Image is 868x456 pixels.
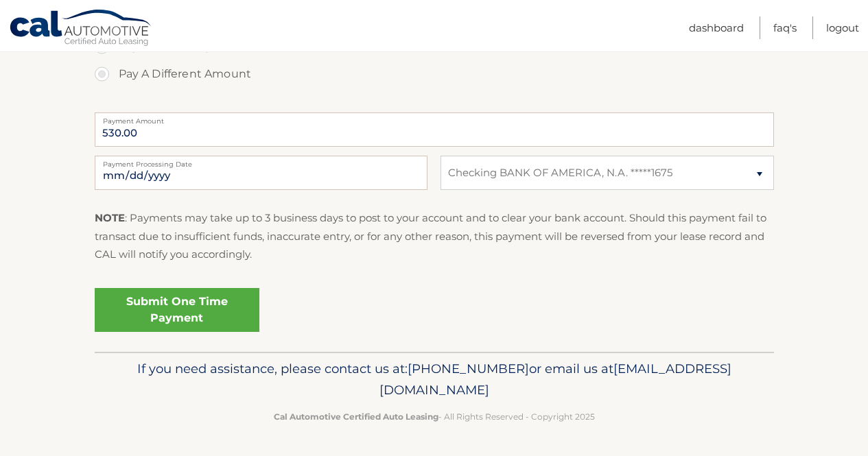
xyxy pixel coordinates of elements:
input: Payment Date [95,156,427,190]
a: Cal Automotive [9,9,153,49]
p: : Payments may take up to 3 business days to post to your account and to clear your bank account.... [95,209,774,263]
label: Pay A Different Amount [95,60,774,88]
input: Payment Amount [95,112,774,147]
label: Payment Processing Date [95,156,427,167]
a: Logout [826,16,859,39]
strong: Cal Automotive Certified Auto Leasing [274,411,438,422]
a: FAQ's [773,16,797,39]
p: - All Rights Reserved - Copyright 2025 [104,409,765,424]
strong: NOTE [95,211,125,224]
a: Dashboard [689,16,744,39]
label: Payment Amount [95,112,774,123]
span: [PHONE_NUMBER] [408,361,529,376]
p: If you need assistance, please contact us at: or email us at [104,358,765,402]
a: Submit One Time Payment [95,288,259,332]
